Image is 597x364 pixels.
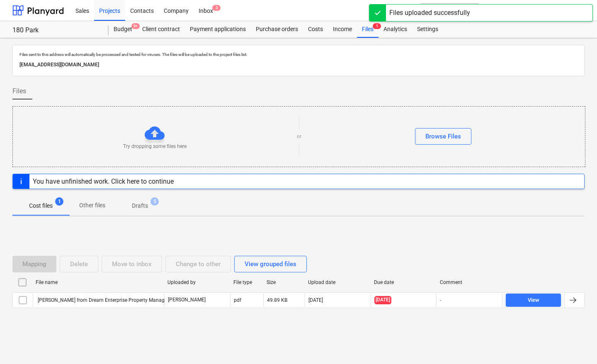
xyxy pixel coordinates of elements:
iframe: Chat Widget [556,324,597,364]
div: File name [36,279,161,285]
div: Files uploaded successfully [389,8,470,18]
p: Cost files [29,201,53,210]
a: Settings [412,21,443,38]
button: View [506,294,561,307]
div: Due date [374,279,433,285]
span: [DATE] [374,296,391,304]
div: [DATE] [308,297,323,303]
div: 180 Park [12,26,99,35]
span: 9+ [131,23,140,29]
span: 1 [55,197,63,206]
div: - [440,297,441,303]
div: Budget [109,21,137,38]
a: Purchase orders [251,21,303,38]
a: Budget9+ [109,21,137,38]
div: File type [233,279,260,285]
div: Browse Files [425,131,461,142]
div: View grouped files [245,259,296,269]
span: 5 [150,197,159,206]
p: Drafts [132,201,148,210]
div: Try dropping some files hereorBrowse Files [12,106,585,167]
a: Costs [303,21,328,38]
p: Other files [79,201,105,210]
p: [EMAIL_ADDRESS][DOMAIN_NAME] [19,61,578,69]
a: Payment applications [185,21,251,38]
div: Comment [440,279,499,285]
a: Income [328,21,357,38]
div: Files [357,21,379,38]
div: You have unfinished work. Click here to continue [33,177,174,185]
button: View grouped files [234,256,307,272]
button: Browse Files [415,128,471,145]
div: Upload date [308,279,367,285]
span: 3 [212,5,221,11]
a: Client contract [137,21,185,38]
span: Files [12,86,26,96]
a: Files1 [357,21,379,38]
div: [PERSON_NAME] from Dream Enterprise Property Management dated 362024.pdf [36,297,220,303]
p: or [297,133,301,140]
div: Uploaded by [167,279,227,285]
p: Files sent to this address will automatically be processed and tested for viruses. The files will... [19,52,578,57]
p: [PERSON_NAME] [168,296,206,303]
div: View [528,296,539,305]
a: Analytics [379,21,412,38]
div: 49.89 KB [267,297,287,303]
div: Size [267,279,301,285]
div: pdf [234,297,241,303]
p: Try dropping some files here [123,143,187,150]
span: 1 [373,23,381,29]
